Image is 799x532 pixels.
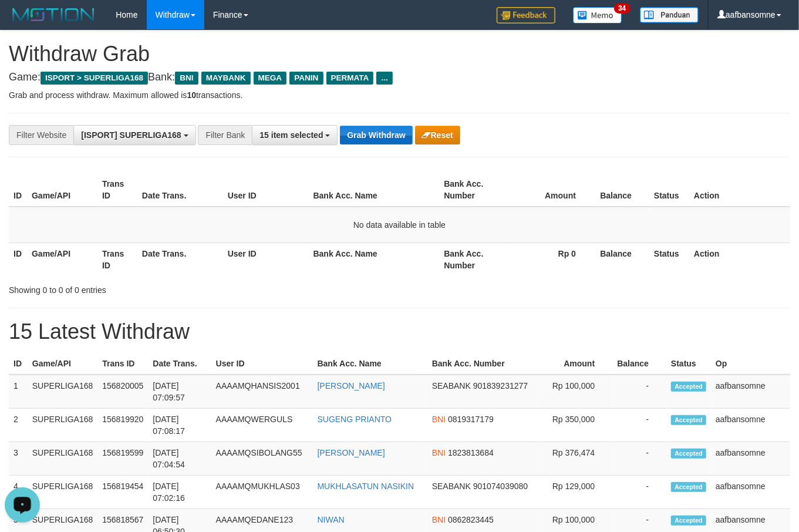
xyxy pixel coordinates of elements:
[9,409,28,442] td: 2
[711,442,790,476] td: aafbansomne
[439,173,510,207] th: Bank Acc. Number
[259,130,323,140] span: 15 item selected
[9,320,790,344] h1: 15 Latest Withdraw
[432,482,471,491] span: SEABANK
[473,381,528,390] span: Copy 901839231277 to clipboard
[313,353,427,375] th: Bank Acc. Name
[448,415,494,424] span: Copy 0819317179 to clipboard
[671,415,706,425] span: Accepted
[148,476,211,509] td: [DATE] 07:02:16
[318,482,414,491] a: MUKHLASATUN NASIKIN
[318,415,392,424] a: SUGENG PRIANTO
[97,409,148,442] td: 156819920
[97,375,148,409] td: 156820005
[573,7,622,23] img: Button%20Memo.svg
[612,476,666,509] td: -
[448,448,494,457] span: Copy 1823813684 to clipboard
[9,375,28,409] td: 1
[28,442,98,476] td: SUPERLIGA168
[9,6,98,23] img: MOTION_logo.png
[28,353,98,375] th: Game/API
[540,442,613,476] td: Rp 376,474
[326,72,374,85] span: PERMATA
[187,90,196,100] strong: 10
[9,207,790,243] td: No data available in table
[432,415,446,424] span: BNI
[540,353,613,375] th: Amount
[9,476,28,509] td: 4
[340,126,412,144] button: Grab Withdraw
[649,173,689,207] th: Status
[540,409,613,442] td: Rp 350,000
[318,515,345,524] a: NIWAN
[198,125,252,145] div: Filter Bank
[309,243,440,276] th: Bank Acc. Name
[473,482,528,491] span: Copy 901074039080 to clipboard
[211,409,313,442] td: AAAAMQWERGULS
[711,476,790,509] td: aafbansomne
[211,476,313,509] td: AAAAMQMUKHLAS03
[649,243,689,276] th: Status
[211,353,313,375] th: User ID
[223,173,309,207] th: User ID
[594,173,649,207] th: Balance
[432,381,471,390] span: SEABANK
[432,448,446,457] span: BNI
[73,125,195,145] button: [ISPORT] SUPERLIGA168
[148,409,211,442] td: [DATE] 07:08:17
[318,448,385,457] a: [PERSON_NAME]
[671,482,706,492] span: Accepted
[81,130,181,140] span: [ISPORT] SUPERLIGA168
[27,173,97,207] th: Game/API
[9,125,73,145] div: Filter Website
[9,243,27,276] th: ID
[9,280,324,296] div: Showing 0 to 0 of 0 entries
[137,243,223,276] th: Date Trans.
[540,476,613,509] td: Rp 129,000
[427,353,540,375] th: Bank Acc. Number
[415,126,460,144] button: Reset
[97,476,148,509] td: 156819454
[9,42,790,66] h1: Withdraw Grab
[9,442,28,476] td: 3
[27,243,97,276] th: Game/API
[640,7,699,23] img: panduan.png
[9,353,28,375] th: ID
[689,173,790,207] th: Action
[612,442,666,476] td: -
[148,375,211,409] td: [DATE] 07:09:57
[97,173,137,207] th: Trans ID
[28,476,98,509] td: SUPERLIGA168
[41,72,148,85] span: ISPORT > SUPERLIGA168
[510,173,594,207] th: Amount
[97,442,148,476] td: 156819599
[671,516,706,526] span: Accepted
[309,173,440,207] th: Bank Acc. Name
[148,353,211,375] th: Date Trans.
[448,515,494,524] span: Copy 0862823445 to clipboard
[289,72,323,85] span: PANIN
[666,353,711,375] th: Status
[9,173,27,207] th: ID
[594,243,649,276] th: Balance
[175,72,198,85] span: BNI
[432,515,446,524] span: BNI
[614,3,630,14] span: 34
[540,375,613,409] td: Rp 100,000
[28,375,98,409] td: SUPERLIGA168
[148,442,211,476] td: [DATE] 07:04:54
[612,375,666,409] td: -
[97,243,137,276] th: Trans ID
[671,449,706,459] span: Accepted
[211,442,313,476] td: AAAAMQSIBOLANG55
[9,89,790,101] p: Grab and process withdraw. Maximum allowed is transactions.
[5,5,40,40] button: Open LiveChat chat widget
[689,243,790,276] th: Action
[254,72,287,85] span: MEGA
[612,353,666,375] th: Balance
[497,7,555,23] img: Feedback.jpg
[318,381,385,390] a: [PERSON_NAME]
[439,243,510,276] th: Bank Acc. Number
[223,243,309,276] th: User ID
[211,375,313,409] td: AAAAMQHANSIS2001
